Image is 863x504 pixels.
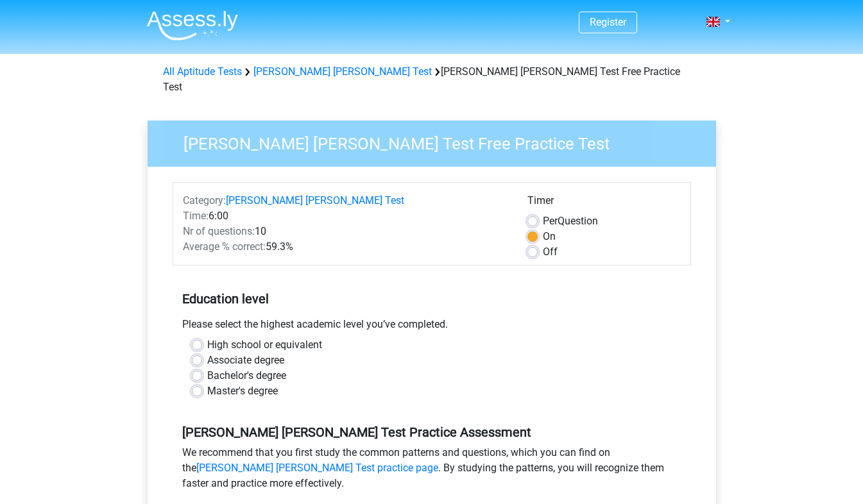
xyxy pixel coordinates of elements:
[543,229,556,244] label: On
[207,337,322,353] label: High school or equivalent
[207,353,284,368] label: Associate degree
[253,65,432,78] a: [PERSON_NAME] [PERSON_NAME] Test
[543,244,558,260] label: Off
[173,208,518,224] div: 6:00
[182,286,681,312] h5: Education level
[527,193,681,214] div: Timer
[590,16,626,28] a: Register
[173,445,691,496] div: We recommend that you first study the common patterns and questions, which you can find on the . ...
[163,65,242,78] a: All Aptitude Tests
[173,239,518,255] div: 59.3%
[226,194,404,206] a: [PERSON_NAME] [PERSON_NAME] Test
[183,225,255,237] span: Nr of questions:
[183,210,209,222] span: Time:
[173,224,518,239] div: 10
[196,462,438,474] a: [PERSON_NAME] [PERSON_NAME] Test practice page
[158,64,706,95] div: [PERSON_NAME] [PERSON_NAME] Test Free Practice Test
[183,240,266,253] span: Average % correct:
[183,194,226,206] span: Category:
[182,424,681,440] h5: [PERSON_NAME] [PERSON_NAME] Test Practice Assessment
[207,383,278,399] label: Master's degree
[543,215,558,227] span: Per
[168,129,706,154] h3: [PERSON_NAME] [PERSON_NAME] Test Free Practice Test
[147,10,238,40] img: Assessly
[543,214,598,229] label: Question
[207,368,286,383] label: Bachelor's degree
[173,317,691,337] div: Please select the highest academic level you’ve completed.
